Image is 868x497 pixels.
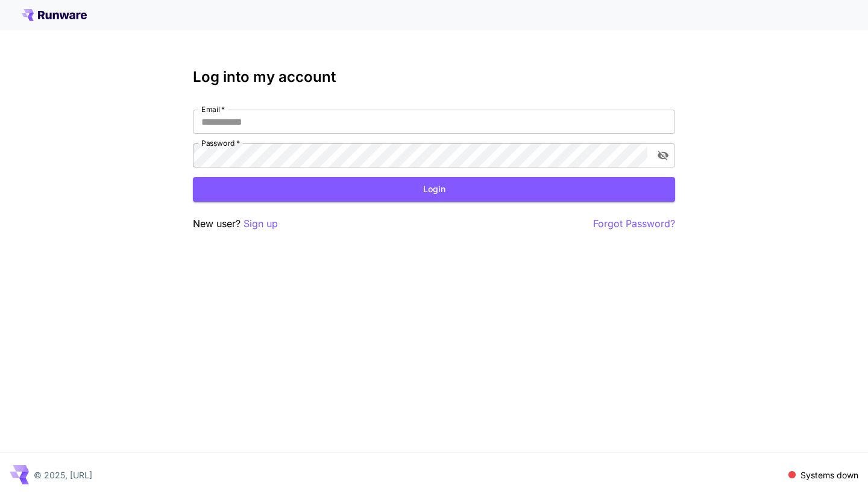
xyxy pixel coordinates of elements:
[193,216,278,231] p: New user?
[593,216,675,231] button: Forgot Password?
[193,69,675,86] h3: Log into my account
[193,177,675,202] button: Login
[34,469,92,481] p: © 2025, [URL]
[201,138,240,148] label: Password
[201,104,225,114] label: Email
[244,216,278,231] button: Sign up
[800,469,858,481] p: Systems down
[652,145,674,166] button: toggle password visibility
